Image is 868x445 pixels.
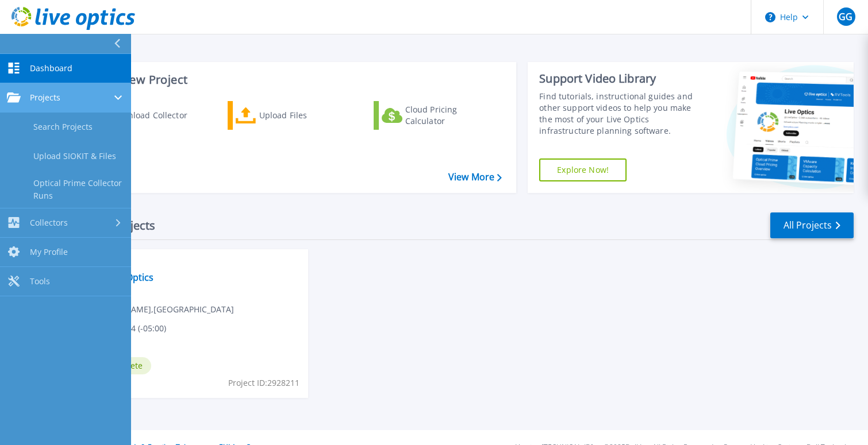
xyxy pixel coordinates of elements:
[30,63,72,73] span: Dashboard
[448,172,502,183] a: View More
[539,71,702,86] div: Support Video Library
[228,377,299,389] span: Project ID: 2928211
[111,104,203,127] div: Download Collector
[87,256,301,269] span: Optical Prime
[30,218,68,228] span: Collectors
[30,276,50,287] span: Tools
[374,101,502,130] a: Cloud Pricing Calculator
[259,104,351,127] div: Upload Files
[228,101,356,130] a: Upload Files
[839,12,852,21] span: GG
[30,92,60,103] span: Projects
[770,212,854,238] a: All Projects
[30,247,68,257] span: My Profile
[539,91,702,137] div: Find tutorials, instructional guides and other support videos to help you make the most of your L...
[87,303,234,316] span: [PERSON_NAME] , [GEOGRAPHIC_DATA]
[82,101,210,130] a: Download Collector
[539,158,627,181] a: Explore Now!
[82,73,501,86] h3: Start a New Project
[405,104,497,127] div: Cloud Pricing Calculator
